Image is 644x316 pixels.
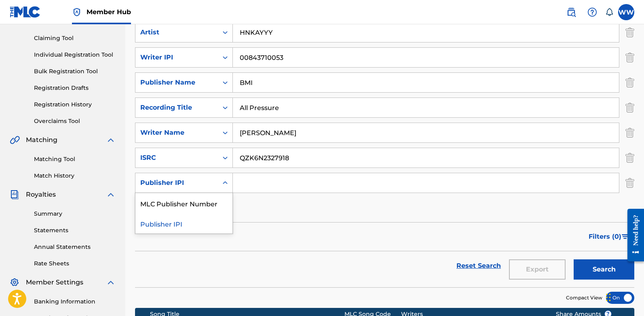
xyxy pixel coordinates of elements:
[34,259,116,268] a: Rate Sheets
[10,190,19,199] img: Royalties
[625,173,634,193] img: Delete Criterion
[619,8,634,17] span: WW
[34,226,116,235] a: Statements
[26,135,57,145] span: Matching
[140,153,213,163] div: ISRC
[587,7,597,17] img: help
[140,103,213,112] div: Recording Title
[566,7,576,17] img: search
[34,84,116,92] a: Registration Drafts
[625,47,634,68] img: Delete Criterion
[26,190,56,199] span: Royalties
[574,259,634,280] button: Search
[10,278,19,287] img: Member Settings
[140,53,213,62] div: Writer IPI
[621,206,644,264] iframe: Resource Center
[584,4,600,20] div: Help
[140,178,213,188] div: Publisher IPI
[625,123,634,143] img: Delete Criterion
[140,128,213,138] div: Writer Name
[566,294,602,301] span: Compact View
[618,4,634,20] div: User Menu
[87,7,131,17] span: Member Hub
[584,227,634,247] button: Filters (0)
[625,22,634,42] img: Delete Criterion
[34,100,116,109] a: Registration History
[34,210,116,218] a: Summary
[140,28,213,37] div: Artist
[34,67,116,76] a: Bulk Registration Tool
[34,34,116,42] a: Claiming Tool
[34,117,116,125] a: Overclaims Tool
[34,297,116,306] a: Banking Information
[34,172,116,180] a: Match History
[605,8,613,16] div: Notifications
[625,98,634,118] img: Delete Criterion
[604,277,644,316] iframe: Chat Widget
[606,285,611,310] div: Drag
[106,278,116,287] img: expand
[26,278,83,287] span: Member Settings
[625,72,634,93] img: Delete Criterion
[135,193,232,213] div: MLC Publisher Number
[135,213,232,233] div: Publisher IPI
[72,7,82,17] img: Top Rightsholder
[452,257,505,275] a: Reset Search
[563,4,579,20] a: Public Search
[10,6,41,18] img: MLC Logo
[34,155,116,163] a: Matching Tool
[625,148,634,168] img: Delete Criterion
[106,135,116,145] img: expand
[140,78,213,87] div: Publisher Name
[34,51,116,59] a: Individual Registration Tool
[106,190,116,199] img: expand
[10,135,20,145] img: Matching
[34,243,116,251] a: Annual Statements
[589,232,621,242] span: Filters ( 0 )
